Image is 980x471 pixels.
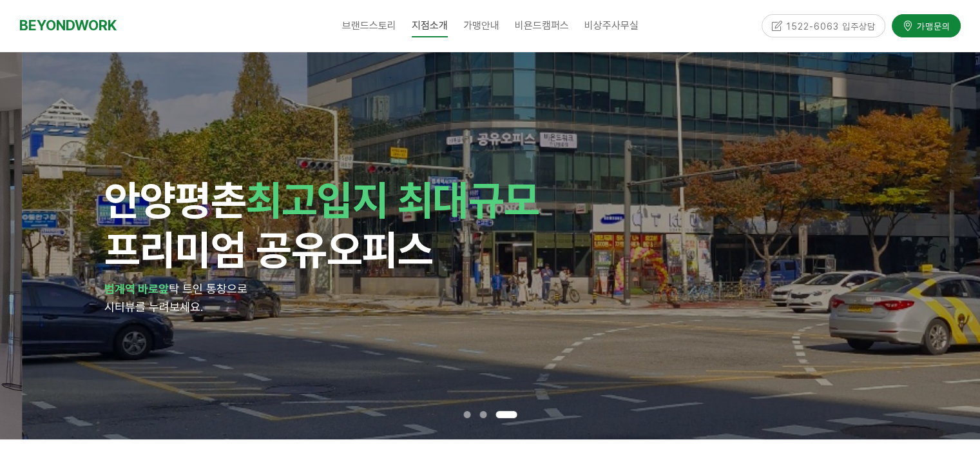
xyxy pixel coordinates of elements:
[913,19,950,32] span: 가맹문의
[404,10,456,42] a: 지점소개
[892,14,961,37] a: 가맹문의
[104,282,169,296] strong: 범계역 바로앞
[507,10,577,42] a: 비욘드캠퍼스
[169,282,247,296] span: 탁 트인 통창으로
[104,175,539,274] span: 안양 프리미엄 공유오피스
[246,175,539,225] span: 최고입지 최대규모
[515,19,569,32] span: 비욘드캠퍼스
[577,10,646,42] a: 비상주사무실
[412,14,448,37] span: 지점소개
[334,10,404,42] a: 브랜드스토리
[104,300,203,314] span: 시티뷰를 누려보세요.
[19,14,117,37] a: BEYONDWORK
[463,19,499,32] span: 가맹안내
[175,175,246,225] span: 평촌
[342,19,396,32] span: 브랜드스토리
[584,19,639,32] span: 비상주사무실
[456,10,507,42] a: 가맹안내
